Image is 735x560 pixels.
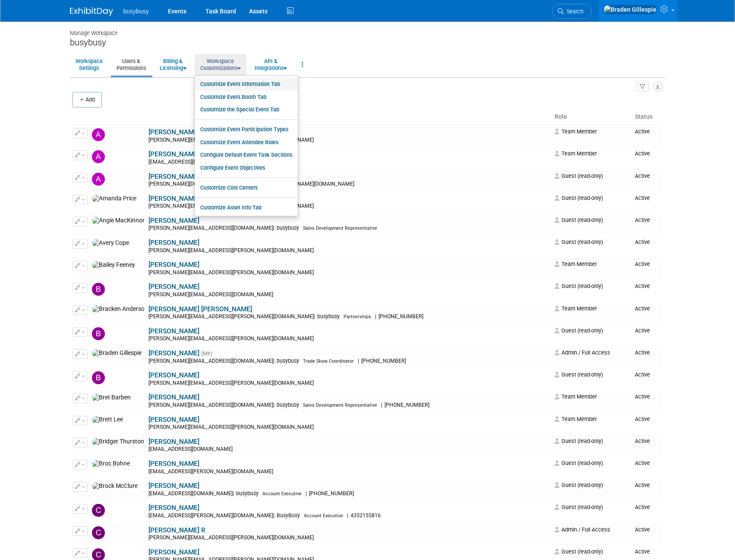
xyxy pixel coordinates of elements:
div: [EMAIL_ADDRESS][PERSON_NAME][DOMAIN_NAME] [148,468,549,475]
span: busybusy [274,402,302,408]
div: Manage Workspace [70,22,666,37]
span: [PHONE_NUMBER] [382,402,432,408]
a: [PERSON_NAME] R [148,526,205,534]
span: | [375,313,376,320]
img: Bret Barben [92,394,131,402]
a: [PERSON_NAME] [148,195,199,202]
div: [PERSON_NAME][EMAIL_ADDRESS][PERSON_NAME][DOMAIN_NAME] [148,424,549,431]
span: Active [635,548,650,555]
div: [PERSON_NAME][EMAIL_ADDRESS][DOMAIN_NAME] [148,225,549,232]
span: Active [635,239,650,245]
div: [PERSON_NAME][EMAIL_ADDRESS][DOMAIN_NAME] [148,291,549,298]
span: | [358,358,359,364]
div: [PERSON_NAME][EMAIL_ADDRESS][PERSON_NAME][DOMAIN_NAME] [148,313,549,320]
span: Active [635,283,650,289]
span: | [314,313,315,320]
a: Customize Event Attendee Roles [195,136,298,149]
span: Guest (read-only) [555,482,603,488]
span: Active [635,195,650,201]
span: Guest (read-only) [555,371,603,378]
a: [PERSON_NAME] [PERSON_NAME] [148,305,252,313]
span: Guest (read-only) [555,548,603,555]
span: Active [635,460,650,466]
a: [PERSON_NAME] [148,283,199,291]
span: Active [635,327,650,334]
span: Guest (read-only) [555,173,603,179]
span: Active [635,128,650,135]
a: [PERSON_NAME] [148,173,199,180]
span: Guest (read-only) [555,504,603,510]
div: [PERSON_NAME][DOMAIN_NAME][EMAIL_ADDRESS][PERSON_NAME][DOMAIN_NAME] [148,181,549,188]
span: Guest (read-only) [555,438,603,444]
div: [PERSON_NAME][EMAIL_ADDRESS][PERSON_NAME][DOMAIN_NAME] [148,380,549,387]
img: Braden Gillespie [603,5,657,14]
a: Search [552,4,592,19]
th: Status [631,110,663,124]
span: Team Member [555,416,597,422]
span: (Me) [201,351,212,357]
img: Caelan Williams [92,504,105,517]
span: [PHONE_NUMBER] [307,490,356,497]
a: [PERSON_NAME] [148,393,199,401]
span: Sales Development Representative [303,225,377,231]
a: [PERSON_NAME] [148,217,199,225]
span: Admin / Full Access [555,349,610,356]
span: [PHONE_NUMBER] [376,313,426,320]
img: Bailey Feeney [92,261,135,269]
span: Active [635,150,650,157]
span: Active [635,349,650,356]
img: Bridger Thurston [92,438,144,446]
span: Active [635,482,650,488]
span: Guest (read-only) [555,460,603,466]
img: Brennan Johnson [92,371,105,384]
a: [PERSON_NAME] [148,239,199,247]
img: Alec Schafer [92,150,105,163]
img: Braden Gillespie [92,349,142,357]
span: Active [635,261,650,267]
span: busybusy [315,313,342,320]
div: [PERSON_NAME][EMAIL_ADDRESS][DOMAIN_NAME] [148,358,549,365]
span: | [273,358,274,364]
div: [EMAIL_ADDRESS][PERSON_NAME][DOMAIN_NAME] [148,513,549,519]
img: Bracken Anderson [92,305,144,313]
span: Active [635,217,650,223]
img: Brett Lee [92,416,123,424]
span: Active [635,526,650,533]
a: [PERSON_NAME] [148,128,199,136]
span: busybusy [123,8,149,15]
span: | [381,402,382,408]
img: Blake Ence [92,283,105,296]
img: Amanda Price [92,195,136,202]
span: 4352155816 [348,513,383,519]
span: Team Member [555,305,597,312]
a: [PERSON_NAME] [148,460,199,468]
span: Active [635,416,650,422]
span: busybusy [234,490,261,497]
span: Admin / Full Access [555,526,610,533]
th: Role [551,110,631,124]
img: Candace R [92,526,105,539]
a: WorkspaceSettings [70,54,108,75]
a: WorkspaceCustomizations [195,54,246,75]
span: Active [635,504,650,510]
a: [PERSON_NAME] [148,482,199,490]
button: Add [73,92,102,108]
div: [PERSON_NAME][EMAIL_ADDRESS][PERSON_NAME][DOMAIN_NAME] [148,247,549,254]
div: [EMAIL_ADDRESS][PERSON_NAME][DOMAIN_NAME] [148,159,549,166]
span: Search [564,8,584,15]
span: Active [635,393,650,400]
span: | [306,490,307,497]
a: Customize Cost Centers [195,181,298,194]
a: [PERSON_NAME] [148,504,199,512]
span: [PHONE_NUMBER] [359,358,409,364]
span: | [273,225,274,231]
span: | [233,490,234,497]
img: Brad Forster [92,327,105,340]
a: Customize Event Information Tab [195,78,298,91]
div: [PERSON_NAME][EMAIL_ADDRESS][PERSON_NAME][DOMAIN_NAME] [148,269,549,276]
span: Guest (read-only) [555,327,603,334]
span: Active [635,173,650,179]
a: Configure Default Event Task Sections [195,149,298,161]
span: Guest (read-only) [555,195,603,201]
span: Active [635,305,650,312]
